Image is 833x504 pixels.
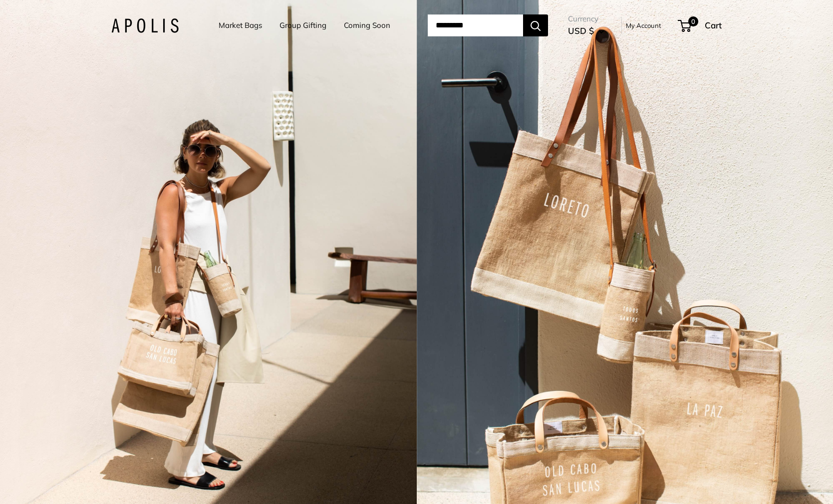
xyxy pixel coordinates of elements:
a: Market Bags [219,18,262,32]
button: Search [523,14,548,36]
span: 0 [688,16,698,26]
a: Coming Soon [344,18,390,32]
a: 0 Cart [679,17,722,33]
img: Apolis [111,18,179,33]
span: Currency [568,12,604,26]
input: Search... [428,14,523,36]
span: Cart [705,20,722,30]
a: Group Gifting [279,18,326,32]
button: USD $ [568,23,604,39]
a: My Account [626,19,661,31]
span: USD $ [568,25,594,36]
